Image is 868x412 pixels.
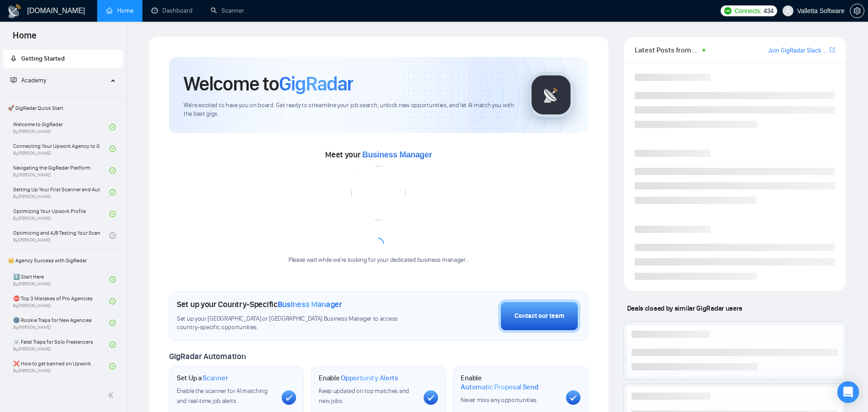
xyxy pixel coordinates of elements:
span: check-circle [109,363,116,369]
span: Keep updated on top matches and new jobs. [319,387,409,405]
span: check-circle [109,276,116,283]
div: Please wait while we're looking for your dedicated business manager... [283,256,474,265]
a: 🌚 Rookie Traps for New AgenciesBy[PERSON_NAME] [13,313,109,333]
a: searchScanner [211,7,244,14]
a: Optimizing Your Upwork ProfileBy[PERSON_NAME] [13,204,109,224]
h1: Set up your Country-Specific [177,299,342,309]
span: check-circle [109,189,116,195]
span: check-circle [109,124,116,130]
a: 1️⃣ Start HereBy[PERSON_NAME] [13,270,109,289]
a: Connecting Your Upwork Agency to GigRadarBy[PERSON_NAME] [13,139,109,159]
span: check-circle [109,341,116,348]
span: 👑 Agency Success with GigRadar [4,251,122,270]
a: Optimizing and A/B Testing Your Scanner for Better ResultsBy[PERSON_NAME] [13,226,109,246]
span: Automatic Proposal Send [461,383,538,392]
span: Home [5,29,44,48]
span: GigRadar Automation [169,351,245,361]
button: setting [850,4,864,18]
li: Getting Started [3,50,123,68]
a: dashboardDashboard [151,7,193,14]
span: Academy [21,76,46,84]
a: Welcome to GigRadarBy[PERSON_NAME] [13,117,109,137]
h1: Welcome to [184,71,353,96]
span: rocket [10,55,17,62]
span: We're excited to have you on board. Get ready to streamline your job search, unlock new opportuni... [184,101,514,118]
a: export [830,46,835,54]
span: double-left [108,391,117,400]
div: Contact our team [514,311,564,321]
button: Contact our team [498,299,580,333]
span: user [785,8,791,14]
span: Getting Started [21,55,65,62]
span: Meet your [325,150,432,160]
div: Open Intercom Messenger [837,381,859,403]
span: Academy [10,76,46,84]
h1: Enable [461,374,558,391]
img: upwork-logo.png [724,7,731,14]
span: Business Manager [278,299,342,309]
span: setting [850,7,864,14]
span: 🚀 GigRadar Quick Start [4,99,122,117]
span: Enable the scanner for AI matching and real-time job alerts. [177,387,268,405]
h1: Set Up a [177,374,228,383]
img: gigradar-logo.png [528,72,574,118]
span: check-circle [109,320,116,326]
img: error [351,166,406,220]
span: Business Manager [362,150,432,159]
span: Scanner [203,374,228,383]
a: setting [850,7,864,14]
span: check-circle [109,146,116,152]
a: ❌ How to get banned on UpworkBy[PERSON_NAME] [13,356,109,376]
span: check-circle [109,167,116,174]
span: GigRadar [279,71,353,96]
span: Deals closed by similar GigRadar users [623,300,746,316]
span: Never miss any opportunities. [461,396,538,404]
span: Latest Posts from the GigRadar Community [635,44,700,56]
img: logo [7,4,22,19]
span: fund-projection-screen [10,77,17,83]
a: Join GigRadar Slack Community [768,46,828,56]
span: check-circle [109,298,116,304]
a: ☠️ Fatal Traps for Solo FreelancersBy[PERSON_NAME] [13,335,109,355]
a: Setting Up Your First Scanner and Auto-BidderBy[PERSON_NAME] [13,182,109,202]
span: check-circle [109,211,116,217]
span: Opportunity Alerts [341,374,398,383]
h1: Enable [319,374,398,383]
span: 434 [764,6,774,16]
span: Connects: [734,6,761,16]
span: Set up your [GEOGRAPHIC_DATA] or [GEOGRAPHIC_DATA] Business Manager to access country-specific op... [177,315,419,332]
a: Navigating the GigRadar PlatformBy[PERSON_NAME] [13,161,109,180]
span: check-circle [109,232,116,239]
a: ⛔ Top 3 Mistakes of Pro AgenciesBy[PERSON_NAME] [13,291,109,311]
span: export [830,46,835,53]
a: homeHome [106,7,133,14]
span: loading [373,238,384,249]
